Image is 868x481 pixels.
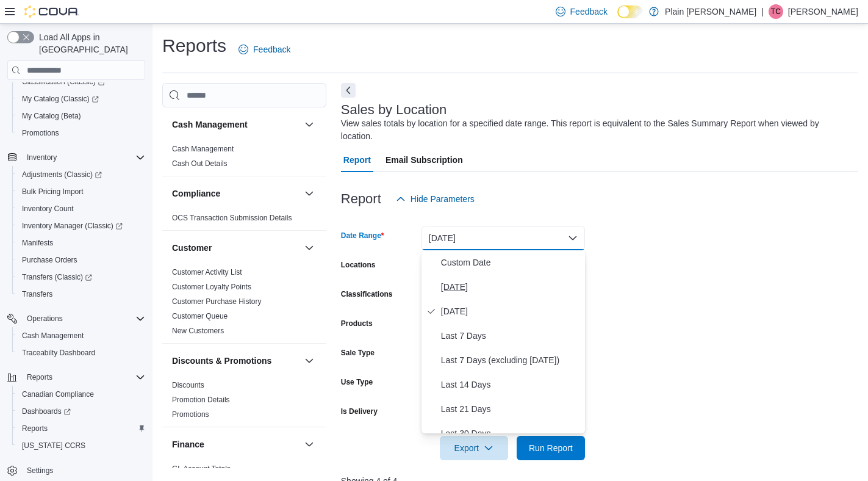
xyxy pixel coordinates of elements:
span: Transfers (Classic) [22,272,92,282]
span: Traceabilty Dashboard [17,345,145,360]
span: Customer Purchase History [172,297,262,306]
span: Last 7 Days [441,328,580,343]
span: Promotions [172,410,209,419]
span: Bulk Pricing Import [17,184,145,199]
button: Discounts & Promotions [172,355,299,367]
button: Customer [172,242,299,254]
button: Operations [2,310,150,327]
span: Manifests [17,236,145,250]
a: [US_STATE] CCRS [17,438,90,453]
button: Traceabilty Dashboard [12,344,150,361]
a: Settings [22,463,58,478]
label: Sale Type [341,348,375,358]
button: Customer [302,240,317,255]
span: [DATE] [441,304,580,319]
button: Reports [12,420,150,437]
button: Purchase Orders [12,251,150,269]
span: Run Report [529,442,573,454]
span: [DATE] [441,280,580,294]
span: Adjustments (Classic) [17,167,145,182]
h3: Compliance [172,187,220,200]
span: Promotions [22,128,59,138]
a: Manifests [17,236,58,250]
button: Cash Management [172,118,299,131]
h3: Finance [172,438,204,450]
div: Customer [162,265,326,343]
a: Transfers (Classic) [17,270,97,284]
label: Use Type [341,377,373,387]
span: Washington CCRS [17,438,145,453]
span: New Customers [172,326,224,336]
span: Dashboards [22,407,71,416]
span: Inventory Count [22,204,74,214]
a: Purchase Orders [17,253,82,267]
span: Reports [22,370,145,385]
span: Transfers [17,287,145,302]
a: Discounts [172,381,204,389]
button: Settings [2,461,150,479]
span: Canadian Compliance [17,387,145,402]
span: Feedback [253,43,290,56]
a: Cash Management [17,328,88,343]
a: Inventory Count [17,201,79,216]
a: Promotion Details [172,396,230,404]
div: Select listbox [421,250,585,433]
span: Promotion Details [172,395,230,405]
span: Transfers (Classic) [17,270,145,284]
label: Is Delivery [341,407,378,416]
span: Customer Queue [172,311,228,321]
button: Inventory Count [12,200,150,217]
span: Customer Activity List [172,267,242,277]
span: OCS Transaction Submission Details [172,213,292,223]
a: Customer Activity List [172,268,242,277]
a: Cash Out Details [172,159,228,168]
span: Inventory [22,150,145,165]
span: My Catalog (Classic) [17,92,145,106]
span: Inventory Manager (Classic) [17,219,145,233]
input: Dark Mode [617,5,643,18]
h3: Cash Management [172,118,248,131]
span: Reports [27,372,52,382]
span: Canadian Compliance [22,389,94,399]
h3: Report [341,192,381,206]
span: [US_STATE] CCRS [22,441,85,450]
button: Promotions [12,125,150,142]
a: Cash Management [172,145,234,153]
span: My Catalog (Beta) [17,109,145,123]
label: Classifications [341,289,393,299]
label: Date Range [341,231,384,240]
a: GL Account Totals [172,465,231,473]
button: Canadian Compliance [12,386,150,403]
span: Cash Management [17,328,145,343]
span: Load All Apps in [GEOGRAPHIC_DATA] [34,31,145,56]
button: Bulk Pricing Import [12,183,150,200]
span: Settings [27,466,53,476]
span: Settings [22,463,145,478]
button: Next [341,83,356,98]
h1: Reports [162,34,226,58]
span: Reports [22,424,48,433]
a: Customer Loyalty Points [172,283,251,291]
div: Tatum Carson [769,4,783,19]
h3: Sales by Location [341,103,447,117]
span: My Catalog (Classic) [22,94,99,104]
a: OCS Transaction Submission Details [172,214,292,222]
span: Purchase Orders [17,253,145,267]
span: Adjustments (Classic) [22,170,102,179]
span: GL Account Totals [172,464,231,474]
span: Inventory Manager (Classic) [22,221,123,231]
span: Last 14 Days [441,377,580,392]
button: Compliance [302,186,317,201]
p: Plain [PERSON_NAME] [665,4,756,19]
span: Report [343,148,371,172]
a: Traceabilty Dashboard [17,345,100,360]
span: Cash Management [22,331,84,341]
p: | [761,4,764,19]
span: Operations [22,311,145,326]
a: My Catalog (Beta) [17,109,86,123]
span: Cash Management [172,144,234,154]
a: My Catalog (Classic) [12,90,150,107]
a: Adjustments (Classic) [12,166,150,183]
span: Manifests [22,238,53,248]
